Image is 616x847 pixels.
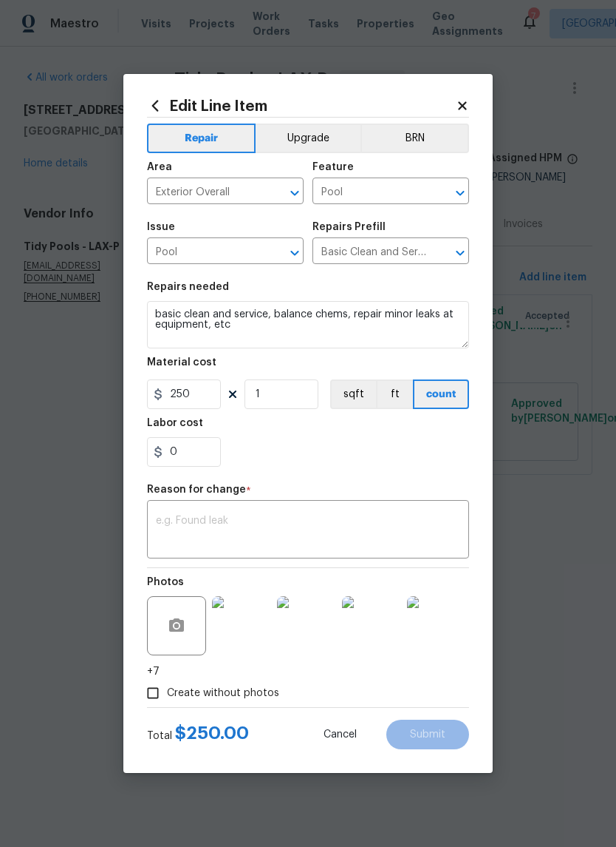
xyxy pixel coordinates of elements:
[284,183,305,203] button: Open
[175,724,249,742] span: $ 250.00
[147,124,256,153] button: Repair
[256,124,361,153] button: Upgrade
[147,162,172,172] h5: Area
[376,379,413,409] button: ft
[147,577,184,587] h5: Photos
[147,664,160,679] span: +7
[147,282,229,292] h5: Repairs needed
[450,183,470,203] button: Open
[360,124,469,153] button: BRN
[147,726,249,743] div: Total
[413,379,469,409] button: count
[450,243,470,263] button: Open
[147,418,203,428] h5: Labor cost
[147,222,175,232] h5: Issue
[386,720,469,749] button: Submit
[330,379,376,409] button: sqft
[284,243,305,263] button: Open
[147,98,456,114] h2: Edit Line Item
[312,222,386,232] h5: Repairs Prefill
[147,301,469,348] textarea: basic clean and service, balance chems, repair minor leaks at equipment, etc
[147,485,246,495] h5: Reason for change
[147,357,216,368] h5: Material cost
[312,162,354,172] h5: Feature
[300,720,380,749] button: Cancel
[410,729,445,740] span: Submit
[324,729,357,740] span: Cancel
[167,686,279,701] span: Create without photos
